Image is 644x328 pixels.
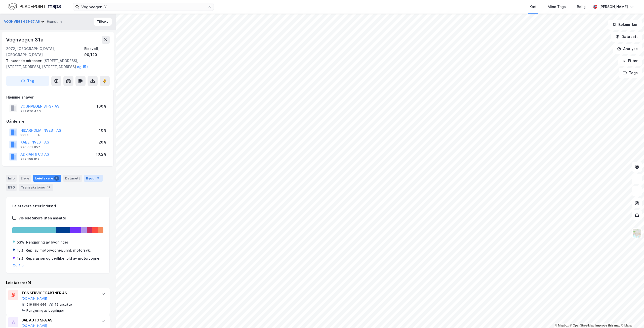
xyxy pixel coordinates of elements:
a: Improve this map [595,324,620,327]
div: 46 ansatte [54,303,72,307]
div: DAL AUTO SPA AS [21,317,96,323]
button: VOGNVEGEN 31-37 AS [4,19,41,24]
a: OpenStreetMap [570,324,594,327]
div: 991 166 564 [20,133,40,137]
div: 53% [17,239,24,245]
button: Bokmerker [608,20,642,30]
div: Eidsvoll, 90/120 [84,46,110,58]
button: Og 4 til [13,263,25,267]
img: Z [632,228,642,238]
div: 12 [46,185,51,190]
div: Bolig [577,4,586,10]
div: [PERSON_NAME] [599,4,628,10]
div: 16% [17,247,24,253]
button: [DOMAIN_NAME] [21,297,47,301]
div: Leietakere (9) [6,280,110,286]
div: Vognvegen 31a [6,36,44,44]
div: 12% [17,255,24,261]
div: 989 109 812 [20,157,39,161]
div: Eiere [19,175,31,182]
div: [STREET_ADDRESS], [STREET_ADDRESS], [STREET_ADDRESS] [6,58,106,70]
button: Tag [6,76,49,86]
div: 932 076 446 [20,109,41,113]
div: Bygg [84,175,103,182]
div: Info [6,175,17,182]
div: Leietakere etter industri [12,203,103,209]
div: Eiendom [47,19,62,25]
span: Tilhørende adresser: [6,59,43,63]
div: Rengjøring av bygninger [26,239,68,245]
button: [DOMAIN_NAME] [21,324,47,328]
div: Gårdeiere [6,118,109,124]
div: 9 [54,176,59,181]
div: Mine Tags [548,4,566,10]
div: Vis leietakere uten ansatte [18,215,66,221]
a: Mapbox [555,324,569,327]
button: Filter [618,56,642,66]
div: 916 884 966 [26,303,46,307]
div: 100% [97,103,106,109]
div: Reparasjon og vedlikehold av motorvogner [26,255,101,261]
button: Datasett [611,32,642,42]
button: Tags [619,68,642,78]
div: 996 661 857 [20,145,40,149]
div: ESG [6,184,17,191]
div: Datasett [63,175,82,182]
div: Kart [530,4,537,10]
button: Analyse [613,44,642,54]
div: Hjemmelshaver [6,94,109,100]
div: Transaksjoner [19,184,53,191]
img: logo.f888ab2527a4732fd821a326f86c7f29.svg [8,2,61,11]
div: 3 [96,176,101,181]
div: 10.2% [96,151,106,157]
div: 20% [99,139,106,145]
div: 2072, [GEOGRAPHIC_DATA], [GEOGRAPHIC_DATA] [6,46,84,58]
div: Rengjøring av bygninger [26,309,64,313]
div: Leietakere [33,175,61,182]
input: Søk på adresse, matrikkel, gårdeiere, leietakere eller personer [79,3,208,11]
div: Kontrollprogram for chat [619,304,644,328]
div: TGS SERVICE PARTNER AS [21,290,96,296]
div: Rep. av motorvogner/unnt. motorsyk. [26,247,91,253]
div: 40% [98,127,106,133]
button: Tilbake [94,18,112,26]
iframe: Chat Widget [619,304,644,328]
